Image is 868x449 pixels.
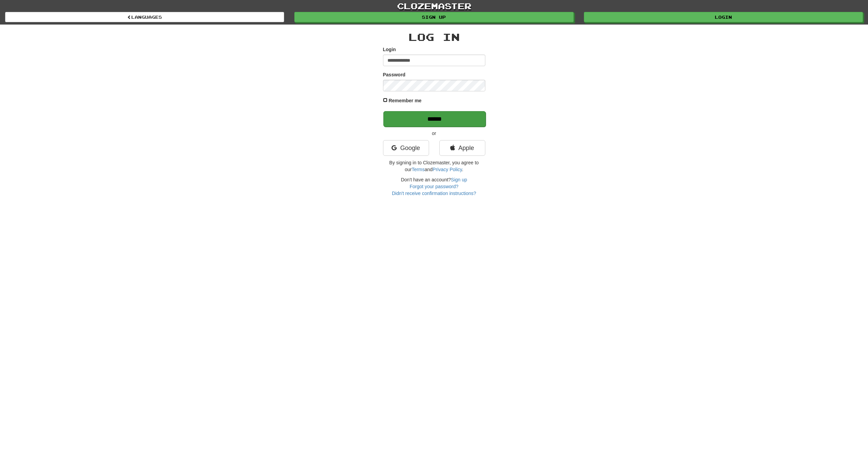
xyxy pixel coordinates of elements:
[294,12,573,22] a: Sign up
[432,167,462,172] a: Privacy Policy
[383,46,396,53] label: Login
[410,184,458,189] a: Forgot your password?
[392,191,476,196] a: Didn't receive confirmation instructions?
[451,177,467,182] a: Sign up
[439,140,485,156] a: Apple
[5,12,284,22] a: Languages
[412,167,425,172] a: Terms
[383,159,485,173] p: By signing in to Clozemaster, you agree to our and .
[383,31,485,43] h2: Log In
[383,71,406,78] label: Password
[584,12,863,22] a: Login
[383,130,485,137] p: or
[388,97,422,104] label: Remember me
[383,176,485,197] div: Don't have an account?
[383,140,429,156] a: Google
